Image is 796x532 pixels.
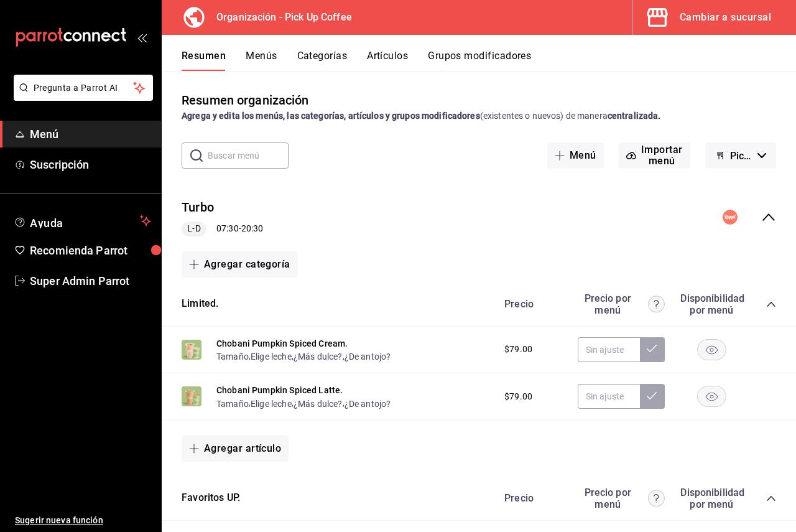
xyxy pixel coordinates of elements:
span: L-D [182,222,205,235]
button: collapse-category-row [766,299,776,309]
button: Pregunta a Parrot AI [14,75,153,101]
span: Super Admin Parrot [30,273,151,289]
button: Tamaño [216,398,249,410]
input: Sin ajuste [578,384,640,409]
input: Sin ajuste [578,337,640,362]
span: Sugerir nueva función [15,514,151,527]
button: Elige leche [251,398,292,410]
button: collapse-category-row [766,493,776,503]
button: Turbo [182,198,214,217]
span: Ayuda [30,213,135,228]
button: open_drawer_menu [137,32,147,42]
span: Menú [30,126,151,142]
button: Grupos modificadores [428,50,531,71]
div: Precio [492,492,572,504]
strong: centralizada. [608,111,661,121]
span: Pick Up Coffee (Borrador) [730,150,752,162]
div: , , , [216,350,391,363]
button: ¿De antojo? [345,350,391,363]
span: Pregunta a Parrot AI [34,82,134,95]
button: Artículos [367,50,408,71]
div: Disponibilidad por menú [680,292,743,316]
span: $79.00 [504,343,532,356]
div: , , , [216,396,391,409]
div: navigation tabs [182,50,796,71]
input: Buscar menú [208,143,289,168]
div: collapse-menu-row [162,189,796,246]
img: Preview [182,386,201,406]
div: Resumen organización [182,91,309,110]
button: ¿De antojo? [345,398,391,410]
span: $79.00 [504,390,532,403]
div: Precio por menú [578,292,665,316]
button: Menús [246,50,277,71]
div: Cambiar a sucursal [680,9,771,26]
button: Chobani Pumpkin Spiced Cream. [216,337,348,350]
div: Precio [492,298,572,310]
button: Chobani Pumpkin Spiced Latte. [216,384,343,396]
div: (existentes o nuevos) de manera [182,110,776,123]
button: Categorías [297,50,348,71]
button: Importar menú [619,142,690,169]
button: Elige leche [251,350,292,363]
span: Suscripción [30,156,151,173]
div: 07:30 - 20:30 [182,222,263,236]
button: Agregar artículo [182,436,289,462]
div: Disponibilidad por menú [680,487,743,510]
a: Pregunta a Parrot AI [9,90,153,103]
button: ¿Más dulce? [294,398,343,410]
div: Precio por menú [578,487,665,510]
strong: Agrega y edita los menús, las categorías, artículos y grupos modificadores [182,111,480,121]
span: Recomienda Parrot [30,242,151,259]
h3: Organización - Pick Up Coffee [206,10,352,25]
button: Agregar categoría [182,251,298,278]
button: Favoritos UP. [182,491,240,505]
button: Limited. [182,297,218,311]
button: Menú [547,142,604,169]
button: Tamaño [216,350,249,363]
button: Resumen [182,50,226,71]
img: Preview [182,340,201,360]
button: ¿Más dulce? [294,350,343,363]
button: Pick Up Coffee (Borrador) [705,142,776,169]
